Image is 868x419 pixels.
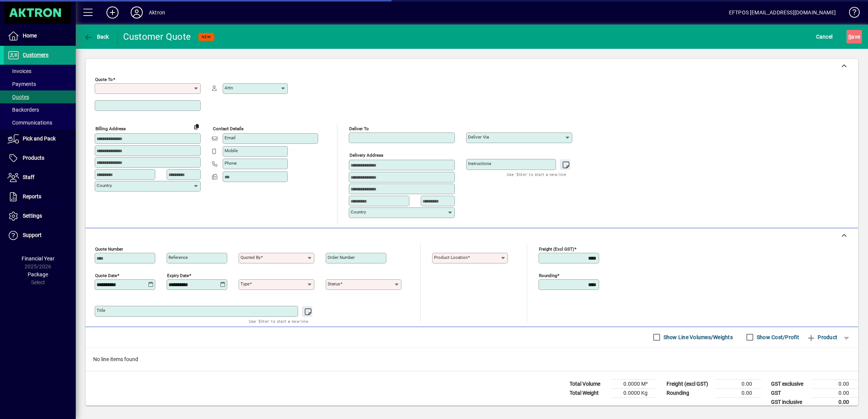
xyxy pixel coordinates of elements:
td: Total Volume [566,379,611,388]
button: Save [846,30,862,44]
button: Copy to Delivery address [190,120,203,132]
a: Quotes [4,90,76,103]
span: Cancel [816,31,833,43]
mat-hint: Use 'Enter' to start a new line [249,317,308,326]
button: Add [100,6,125,19]
a: Products [4,149,76,168]
span: Products [23,155,44,161]
span: Back [84,34,109,40]
mat-label: Freight (excl GST) [539,246,574,251]
label: Show Cost/Profit [755,333,799,341]
a: Reports [4,187,76,206]
app-page-header-button: Back [76,30,117,44]
span: Invoices [8,68,31,74]
td: Rounding [663,388,716,397]
mat-label: Quoted by [240,255,261,260]
a: Knowledge Base [843,2,859,26]
button: Back [82,30,111,44]
a: Pick and Pack [4,129,76,148]
mat-label: Deliver To [349,126,369,131]
span: Customers [23,52,48,58]
mat-label: Quote date [95,273,117,278]
a: Support [4,226,76,245]
mat-label: Instructions [468,161,491,166]
mat-label: Deliver via [468,134,489,140]
mat-label: Title [97,308,105,313]
span: Financial Year [22,255,55,262]
mat-label: Email [225,135,236,140]
span: Package [28,271,48,277]
span: Reports [23,193,41,199]
mat-hint: Use 'Enter' to start a new line [507,170,566,179]
mat-label: Country [97,183,112,188]
mat-label: Type [240,281,250,287]
mat-label: Reference [169,255,188,260]
mat-label: Phone [225,160,237,166]
td: GST inclusive [767,397,813,407]
span: ave [848,31,860,43]
mat-label: Order number [328,255,355,260]
a: Staff [4,168,76,187]
td: Total Weight [566,388,611,397]
td: GST [767,388,813,397]
span: Payments [8,81,36,87]
label: Show Line Volumes/Weights [662,333,733,341]
span: Quotes [8,94,29,100]
a: Backorders [4,103,76,116]
span: S [848,34,851,40]
mat-label: Product location [434,255,468,260]
mat-label: Country [351,209,366,215]
td: 0.0000 Kg [611,388,657,397]
a: Settings [4,207,76,226]
span: Home [23,33,37,39]
mat-label: Rounding [539,273,557,278]
mat-label: Status [328,281,340,287]
td: 0.00 [716,379,761,388]
span: NEW [201,34,211,39]
td: 0.00 [813,379,858,388]
a: Payments [4,78,76,90]
td: 0.00 [813,397,858,407]
span: Settings [23,213,42,219]
button: Profile [125,6,149,19]
div: EFTPOS [EMAIL_ADDRESS][DOMAIN_NAME] [729,6,836,19]
span: Support [23,232,42,238]
mat-label: Attn [225,85,233,90]
mat-label: Expiry date [167,273,189,278]
td: 0.0000 M³ [611,379,657,388]
span: Product [807,331,837,343]
button: Cancel [814,30,835,44]
a: Home [4,26,76,45]
span: Backorders [8,107,39,113]
td: GST exclusive [767,379,813,388]
div: Aktron [149,6,165,19]
div: No line items found [86,348,858,371]
span: Staff [23,174,34,180]
td: 0.00 [813,388,858,397]
span: Communications [8,120,52,126]
a: Invoices [4,65,76,78]
td: Freight (excl GST) [663,379,716,388]
td: 0.00 [716,388,761,397]
mat-label: Mobile [225,148,238,153]
div: Customer Quote [123,31,191,43]
button: Product [803,330,841,344]
mat-label: Quote number [95,246,123,251]
span: Pick and Pack [23,136,56,142]
mat-label: Quote To [95,77,113,82]
a: Communications [4,116,76,129]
